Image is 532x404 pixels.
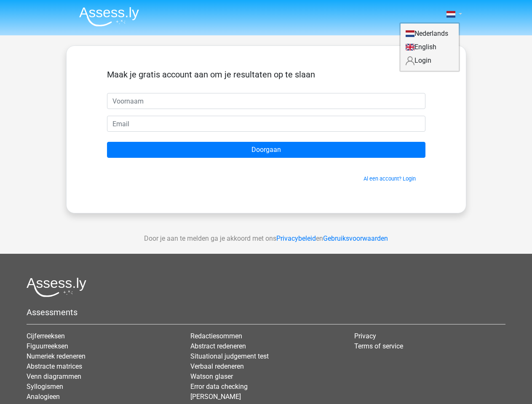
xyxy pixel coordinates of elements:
a: English [401,40,459,54]
a: Gebruiksvoorwaarden [323,234,388,242]
a: Numeriek redeneren [27,352,86,360]
a: Watson glaser [190,372,233,380]
a: Al een account? Login [364,175,416,182]
a: Error data checking [190,383,248,391]
a: Abstract redeneren [190,342,246,350]
a: Venn diagrammen [27,372,81,380]
img: Assessly logo [27,277,86,297]
h5: Assessments [27,307,505,317]
a: Syllogismen [27,383,63,391]
a: [PERSON_NAME] [190,393,241,401]
a: Abstracte matrices [27,362,82,370]
input: Email [107,116,425,132]
h5: Maak je gratis account aan om je resultaten op te slaan [107,69,425,80]
a: Redactiesommen [190,332,242,340]
a: Nederlands [401,27,459,40]
a: Login [401,54,459,67]
a: Analogieen [27,393,60,401]
a: Cijferreeksen [27,332,65,340]
input: Voornaam [107,93,425,109]
a: Terms of service [354,342,403,350]
a: Situational judgement test [190,352,269,360]
a: Figuurreeksen [27,342,68,350]
a: Privacybeleid [276,234,316,242]
img: Assessly [79,7,139,27]
input: Doorgaan [107,142,425,158]
a: Verbaal redeneren [190,362,244,370]
a: Privacy [354,332,376,340]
